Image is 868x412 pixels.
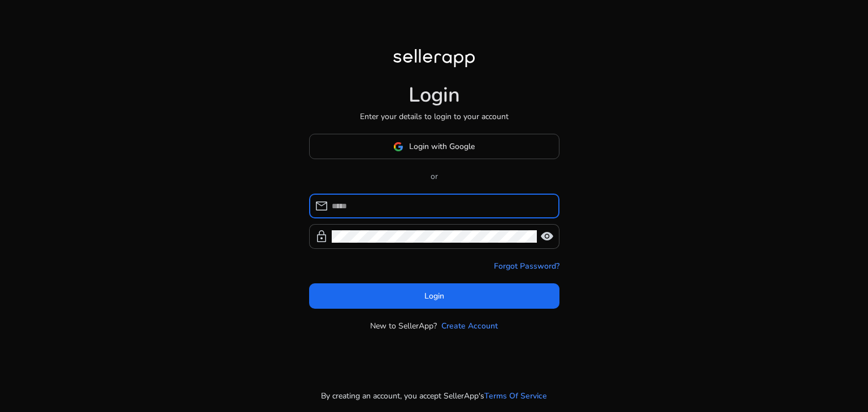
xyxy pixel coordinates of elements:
a: Terms Of Service [484,390,547,402]
img: google-logo.svg [393,142,403,152]
span: Login with Google [409,141,475,152]
a: Create Account [441,320,498,332]
span: lock [315,230,328,243]
span: Login [424,290,444,302]
button: Login [309,283,559,309]
h1: Login [409,83,460,107]
span: mail [315,199,328,213]
p: Enter your details to login to your account [360,111,509,122]
p: or [309,170,559,182]
a: Forgot Password? [494,260,559,272]
span: visibility [540,230,554,243]
p: New to SellerApp? [370,320,437,332]
button: Login with Google [309,134,559,159]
